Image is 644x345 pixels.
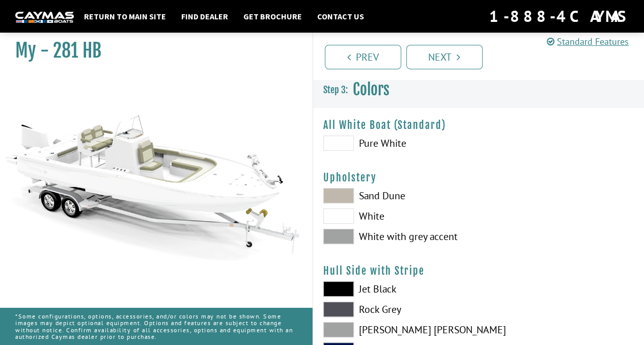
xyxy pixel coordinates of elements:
[79,10,171,23] a: Return to main site
[15,39,287,62] h1: My - 281 HB
[312,10,369,23] a: Contact Us
[323,264,634,277] h4: Hull Side with Stripe
[15,308,297,345] p: *Some configurations, options, accessories, and/or colors may not be shown. Some images may depic...
[323,188,468,203] label: Sand Dune
[323,119,634,131] h4: All White Boat (Standard)
[323,229,468,244] label: White with grey accent
[323,171,634,184] h4: Upholstery
[323,322,468,337] label: [PERSON_NAME] [PERSON_NAME]
[323,208,468,224] label: White
[323,281,468,297] label: Jet Black
[489,5,629,28] div: 1-888-4CAYMAS
[547,36,629,47] a: Standard Features
[323,302,468,317] label: Rock Grey
[176,10,233,23] a: Find Dealer
[325,45,401,69] a: Prev
[238,10,307,23] a: Get Brochure
[15,12,74,22] img: white-logo-c9c8dbefe5ff5ceceb0f0178aa75bf4bb51f6bca0971e226c86eb53dfe498488.png
[323,136,468,151] label: Pure White
[406,45,483,69] a: Next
